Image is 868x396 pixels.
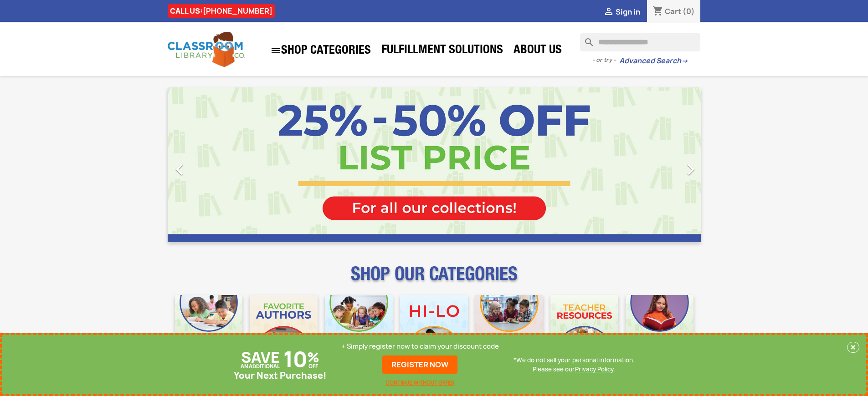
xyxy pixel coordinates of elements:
span: → [681,56,688,66]
i:  [270,45,281,56]
img: CLC_Dyslexia_Mobile.jpg [626,295,693,363]
ul: Carousel container [168,87,701,242]
i:  [168,158,191,181]
img: CLC_Teacher_Resources_Mobile.jpg [550,295,618,363]
span: (0) [683,6,695,16]
img: CLC_Fiction_Nonfiction_Mobile.jpg [475,295,543,363]
img: CLC_Favorite_Authors_Mobile.jpg [250,295,318,363]
a: Previous [168,87,248,242]
input: Search [580,33,700,51]
span: - or try - [592,56,619,65]
a: [PHONE_NUMBER] [203,6,272,16]
a: About Us [509,42,566,60]
a: Advanced Search→ [619,56,688,66]
p: SHOP OUR CATEGORIES [168,271,701,288]
a:  Sign in [603,7,640,17]
a: Fulfillment Solutions [377,42,508,60]
i:  [603,7,614,18]
div: CALL US: [168,4,275,18]
img: Classroom Library Company [168,32,245,67]
span: Cart [665,6,681,16]
span: Sign in [616,7,640,17]
i:  [679,158,702,181]
img: CLC_HiLo_Mobile.jpg [400,295,468,363]
img: CLC_Bulk_Mobile.jpg [175,295,243,363]
a: SHOP CATEGORIES [266,41,375,61]
a: Next [621,87,701,242]
i: shopping_cart [652,6,663,17]
img: CLC_Phonics_And_Decodables_Mobile.jpg [325,295,393,363]
i: search [580,33,591,44]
